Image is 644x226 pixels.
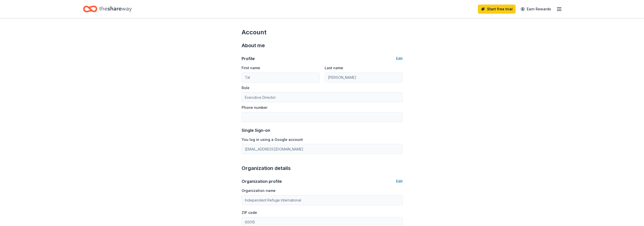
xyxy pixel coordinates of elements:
[242,41,403,49] div: About me
[242,164,403,172] div: Organization details
[478,5,516,14] a: Start free trial
[242,188,276,193] label: Organization name
[242,137,303,142] label: You log in using a Google account
[242,65,260,70] label: First name
[325,65,343,70] label: Last name
[242,127,403,133] div: Single Sign-on
[396,178,403,184] button: Edit
[242,85,249,90] label: Role
[242,56,255,62] div: Profile
[83,3,132,15] a: Home
[242,105,267,110] label: Phone number
[242,28,403,36] div: Account
[518,5,554,14] a: Earn Rewards
[396,56,403,62] button: Edit
[242,210,257,215] label: ZIP code
[242,178,282,184] div: Organization profile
